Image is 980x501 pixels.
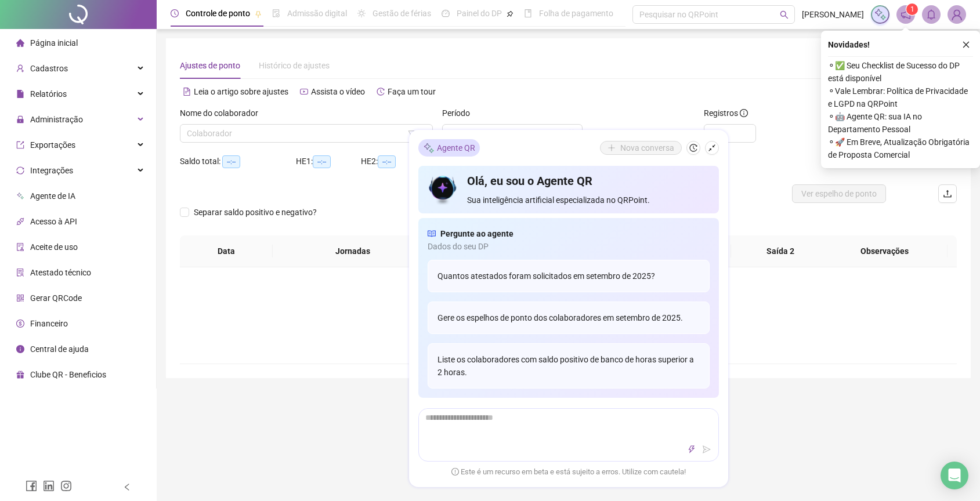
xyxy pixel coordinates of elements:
[30,191,75,201] span: Agente de IA
[16,345,24,353] span: info-circle
[16,371,24,379] span: gift
[507,10,513,17] span: pushpin
[16,115,24,124] span: lock
[16,268,24,277] span: solution
[704,107,748,119] span: Registros
[440,227,513,240] span: Pergunte ao agente
[377,88,385,96] span: history
[418,139,480,157] div: Agente QR
[467,173,709,189] h4: Olá, eu sou o Agente QR
[428,343,710,389] div: Liste os colaboradores com saldo positivo de banco de horas superior a 2 horas.
[901,9,911,20] span: notification
[30,38,78,48] span: Página inicial
[313,155,331,168] span: --:--
[428,173,458,206] img: icon
[194,323,943,336] div: Não há dados
[16,243,24,251] span: audit
[16,39,24,47] span: home
[442,107,478,119] label: Período
[373,9,431,18] span: Gestão de férias
[30,370,106,379] span: Clube QR - Beneficios
[30,242,78,252] span: Aceite de uso
[451,467,459,475] span: exclamation-circle
[451,466,686,478] span: Este é um recurso em beta e está sujeito a erros. Utilize com cautela!
[428,302,710,334] div: Gere os espelhos de ponto dos colaboradores em setembro de 2025.
[43,480,55,492] span: linkedin
[171,9,179,17] span: clock-circle
[189,206,321,219] span: Separar saldo positivo e negativo?
[408,130,415,137] span: filter
[802,8,864,21] span: [PERSON_NAME]
[708,144,716,152] span: shrink
[30,140,75,150] span: Exportações
[183,88,191,96] span: file-text
[700,442,714,456] button: send
[524,9,532,17] span: book
[186,9,250,18] span: Controle de ponto
[428,240,710,253] span: Dados do seu DP
[361,155,426,168] div: HE 2:
[910,5,914,13] span: 1
[828,85,973,110] span: ⚬ Vale Lembrar: Política de Privacidade e LGPD na QRPoint
[16,294,24,302] span: qrcode
[428,260,710,292] div: Quantos atestados foram solicitados em setembro de 2025?
[502,129,512,138] span: to
[26,480,37,492] span: facebook
[828,59,973,85] span: ⚬ ✅ Seu Checklist de Sucesso do DP está disponível
[388,87,436,96] span: Faça um tour
[792,184,886,203] button: Ver espelho de ponto
[874,8,887,21] img: sparkle-icon.fc2bf0ac1784a2077858766a79e2daf3.svg
[30,115,83,124] span: Administração
[272,9,280,17] span: file-done
[222,155,240,168] span: --:--
[255,10,262,17] span: pushpin
[194,87,288,96] span: Leia o artigo sobre ajustes
[423,141,435,154] img: sparkle-icon.fc2bf0ac1784a2077858766a79e2daf3.svg
[30,166,73,175] span: Integrações
[685,442,699,456] button: thunderbolt
[948,6,965,23] img: 76853
[821,235,948,267] th: Observações
[828,38,870,51] span: Novidades !
[16,320,24,328] span: dollar
[30,319,68,328] span: Financeiro
[731,235,830,267] th: Saída 2
[830,245,938,257] span: Observações
[180,155,296,168] div: Saldo total:
[926,9,936,20] span: bell
[30,217,77,226] span: Acesso à API
[689,144,697,152] span: history
[296,155,361,168] div: HE 1:
[16,166,24,175] span: sync
[941,462,968,489] div: Open Intercom Messenger
[828,136,973,161] span: ⚬ 🚀 Em Breve, Atualização Obrigatória de Proposta Comercial
[502,129,512,138] span: swap-right
[457,9,502,18] span: Painel do DP
[30,293,82,303] span: Gerar QRCode
[180,235,273,267] th: Data
[30,268,91,277] span: Atestado técnico
[906,3,918,15] sup: 1
[428,227,436,240] span: read
[467,194,709,206] span: Sua inteligência artificial especializada no QRPoint.
[16,90,24,98] span: file
[962,41,970,49] span: close
[273,235,433,267] th: Jornadas
[287,9,347,18] span: Admissão digital
[539,9,613,18] span: Folha de pagamento
[311,87,365,96] span: Assista o vídeo
[60,480,72,492] span: instagram
[740,109,748,117] span: info-circle
[378,155,396,168] span: --:--
[123,483,131,491] span: left
[180,61,240,70] span: Ajustes de ponto
[357,9,366,17] span: sun
[828,110,973,136] span: ⚬ 🤖 Agente QR: sua IA no Departamento Pessoal
[943,189,952,198] span: upload
[780,10,789,19] span: search
[180,107,266,119] label: Nome do colaborador
[442,9,450,17] span: dashboard
[16,64,24,72] span: user-add
[30,64,68,73] span: Cadastros
[30,344,89,354] span: Central de ajuda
